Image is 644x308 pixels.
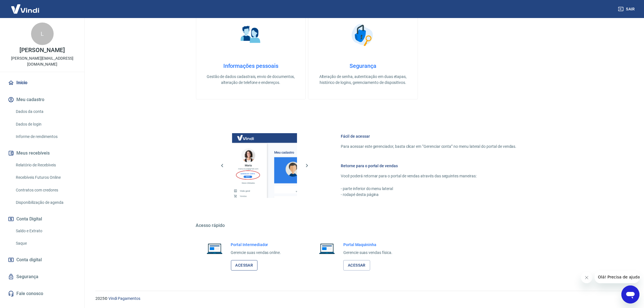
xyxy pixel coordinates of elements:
p: - rodapé desta página [341,192,517,198]
p: Gerencie suas vendas online. [231,250,281,256]
h6: Retorne para o portal de vendas [341,163,517,169]
a: Saldo e Extrato [14,225,78,237]
button: Sair [617,4,637,14]
a: Saque [14,238,78,249]
a: Acessar [231,260,258,271]
a: Disponibilização de agenda [14,197,78,208]
a: Início [7,77,78,89]
span: Conta digital [16,256,42,264]
p: Alteração de senha, autenticação em duas etapas, histórico de logins, gerenciamento de dispositivos. [317,74,409,86]
p: [PERSON_NAME] [19,47,65,53]
p: Gerencie suas vendas física. [343,250,392,256]
iframe: Fechar mensagem [581,272,592,283]
p: Você poderá retornar para o portal de vendas através das seguintes maneiras: [341,173,517,179]
div: L [31,23,54,45]
p: 2025 © [95,296,630,302]
a: Acessar [343,260,370,271]
a: Contratos com credores [14,184,78,196]
a: Dados de login [14,119,78,130]
img: Segurança [349,21,377,49]
iframe: Botão para abrir a janela de mensagens [621,285,639,303]
button: Meu cadastro [7,93,78,106]
button: Conta Digital [7,213,78,225]
p: [PERSON_NAME][EMAIL_ADDRESS][DOMAIN_NAME] [5,55,80,67]
a: Dados da conta [14,106,78,117]
h6: Portal Intermediador [231,242,281,247]
a: Recebíveis Futuros Online [14,172,78,183]
a: SegurançaSegurançaAlteração de senha, autenticação em duas etapas, histórico de logins, gerenciam... [308,7,418,99]
img: Imagem de um notebook aberto [203,242,226,255]
a: Relatório de Recebíveis [14,159,78,171]
a: Vindi Pagamentos [108,296,140,301]
h4: Informações pessoais [205,63,296,69]
h6: Portal Maquininha [343,242,392,247]
iframe: Mensagem da empresa [595,271,639,283]
a: Segurança [7,271,78,283]
h6: Fácil de acessar [341,133,517,139]
h5: Acesso rápido [196,223,530,228]
img: Vindi [7,0,43,17]
p: Para acessar este gerenciador, basta clicar em “Gerenciar conta” no menu lateral do portal de ven... [341,144,517,149]
span: Olá! Precisa de ajuda? [3,4,47,8]
button: Meus recebíveis [7,147,78,159]
p: Gestão de dados cadastrais, envio de documentos, alteração de telefone e endereços. [205,74,296,86]
h4: Segurança [317,63,409,69]
img: Imagem da dashboard mostrando o botão de gerenciar conta na sidebar no lado esquerdo [232,133,297,198]
a: Informe de rendimentos [14,131,78,142]
a: Fale conosco [7,287,78,300]
img: Imagem de um notebook aberto [315,242,339,255]
img: Informações pessoais [237,21,265,49]
p: - parte inferior do menu lateral [341,186,517,192]
a: Informações pessoaisInformações pessoaisGestão de dados cadastrais, envio de documentos, alteraçã... [196,7,306,99]
a: Conta digital [7,254,78,266]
